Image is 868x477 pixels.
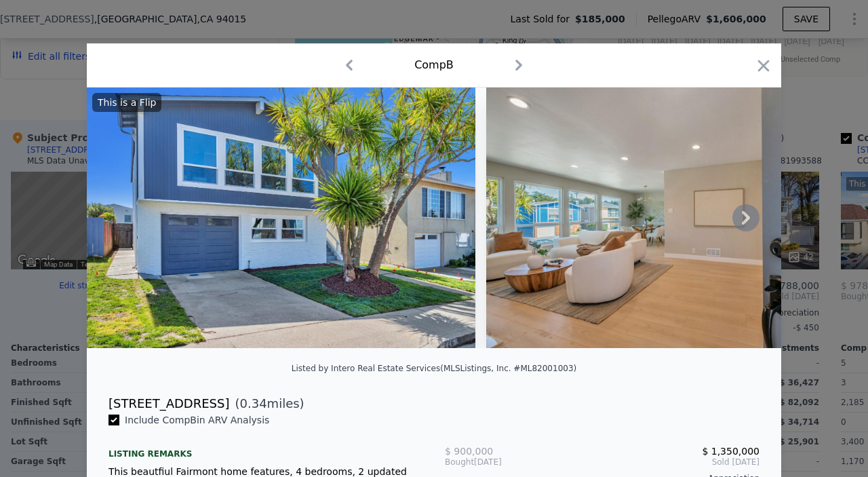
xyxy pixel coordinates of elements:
span: Bought [445,457,474,468]
div: This is a Flip [92,93,161,112]
span: ( miles) [229,394,304,413]
img: Property Img [87,88,475,348]
div: [STREET_ADDRESS] [108,394,229,413]
div: Comp B [414,57,454,73]
div: Listed by Intero Real Estate Services (MLSListings, Inc. #ML82001003) [292,364,576,373]
span: $ 900,000 [445,446,493,457]
span: Sold [DATE] [550,457,759,468]
span: Include Comp B in ARV Analysis [119,415,275,425]
span: $ 1,350,000 [702,446,759,457]
div: Listing remarks [108,438,423,459]
span: 0.34 [240,396,267,411]
div: [DATE] [445,457,550,468]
